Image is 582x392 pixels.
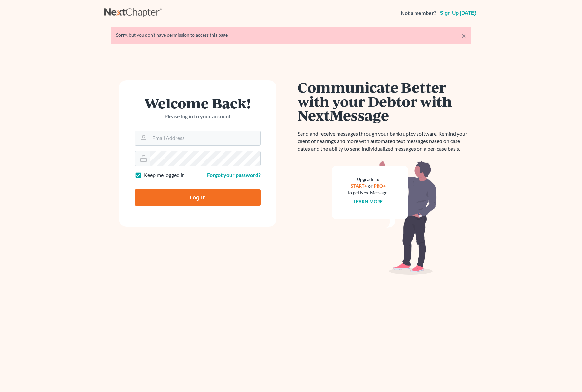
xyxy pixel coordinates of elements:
[150,131,260,145] input: Email Address
[135,96,261,110] h1: Welcome Back!
[374,183,386,189] a: PRO+
[348,176,388,183] div: Upgrade to
[368,183,373,189] span: or
[207,172,261,178] a: Forgot your password?
[354,199,383,204] a: Learn more
[135,189,261,206] input: Log In
[401,9,436,17] strong: Not a member?
[144,171,185,179] label: Keep me logged in
[348,189,388,196] div: to get NextMessage.
[298,130,471,153] p: Send and receive messages through your bankruptcy software. Remind your client of hearings and mo...
[332,160,437,275] img: nextmessage_bg-59042aed3d76b12b5cd301f8e5b87938c9018125f34e5fa2b7a6b67550977c72.svg
[439,10,478,16] a: Sign up [DATE]!
[135,113,261,120] p: Please log in to your account
[298,80,471,122] h1: Communicate Better with your Debtor with NextMessage
[116,32,466,38] div: Sorry, but you don't have permission to access this page
[461,32,466,40] a: ×
[351,183,367,189] a: START+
